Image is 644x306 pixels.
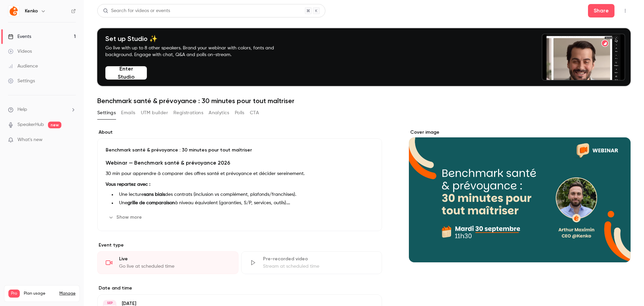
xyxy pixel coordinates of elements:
[250,107,259,118] button: CTA
[59,291,75,296] a: Manage
[97,251,238,274] div: LiveGo live at scheduled time
[235,107,245,118] button: Polls
[103,7,170,14] div: Search for videos or events
[588,4,614,17] button: Share
[97,285,382,292] label: Date and time
[17,136,43,143] span: What's new
[263,263,374,270] div: Stream at scheduled time
[116,200,374,207] li: Une à niveau équivalent (garanties, S/P, services, outils).
[8,78,35,84] div: Settings
[17,121,44,128] a: SpeakerHub
[106,182,150,187] strong: Vous repartez avec :
[409,129,631,136] label: Cover image
[104,301,116,305] div: SEP
[409,129,631,262] section: Cover image
[173,107,203,118] button: Registrations
[25,8,38,14] h6: Kenko
[127,201,175,205] strong: grille de comparaison
[106,170,374,178] p: 30 min pour apprendre à comparer des offres santé et prévoyance et décider sereinement.
[263,256,374,262] div: Pre-recorded video
[209,107,229,118] button: Analytics
[119,256,230,262] div: Live
[48,122,61,128] span: new
[105,66,147,80] button: Enter Studio
[97,97,631,105] h1: Benchmark santé & prévoyance : 30 minutes pour tout maîtriser
[106,159,374,167] h3: Webinar — Benchmark santé & prévoyance 2026
[8,48,32,55] div: Videos
[17,106,27,113] span: Help
[105,45,290,58] p: Go live with up to 8 other speakers. Brand your webinar with colors, fonts and background. Engage...
[241,251,382,274] div: Pre-recorded videoStream at scheduled time
[144,192,165,197] strong: sans biais
[106,212,146,223] button: Show more
[8,6,19,16] img: Kenko
[8,106,76,113] li: help-dropdown-opener
[8,63,38,70] div: Audience
[121,107,135,118] button: Emails
[24,291,55,296] span: Plan usage
[141,107,168,118] button: UTM builder
[106,147,374,154] p: Benchmark santé & prévoyance : 30 minutes pour tout maîtriser
[8,33,31,40] div: Events
[119,263,230,270] div: Go live at scheduled time
[97,107,116,118] button: Settings
[97,242,382,249] p: Event type
[8,290,20,298] span: Pro
[116,191,374,198] li: Une lecture des contrats (inclusion vs complément, plafonds/franchises).
[68,137,76,143] iframe: Noticeable Trigger
[105,35,290,43] h4: Set up Studio ✨
[97,129,382,136] label: About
